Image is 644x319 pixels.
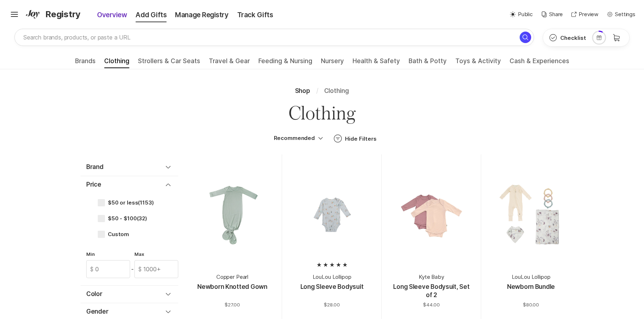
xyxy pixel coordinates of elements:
input: 0 [87,261,130,278]
div: Overview [83,10,131,20]
span: Option select [316,134,325,142]
div: Brand [86,163,164,172]
span: Registry [45,8,80,21]
p: Newborn Knotted Gown [197,283,267,300]
span: LouLou Lollipop [512,273,551,281]
span: $50 - $100 (32) [108,215,147,222]
button: Gender [80,305,178,319]
div: - [130,260,134,278]
a: Nursery [321,57,344,69]
span: $44.00 [423,301,440,308]
a: Toys & Activity [455,57,501,69]
button: Share [541,10,563,19]
a: Health & Safety [353,57,400,69]
p: Share [549,10,563,19]
span: $80.00 [523,301,539,308]
a: Clothing [104,57,129,69]
button: Settings [607,10,635,19]
span: Kyte Baby [419,273,444,281]
div: Add Gifts [131,10,171,20]
div: Hide Filters [345,135,377,142]
label: Min [86,251,130,257]
button: Brand [80,160,178,174]
a: Bath & Potty [409,57,447,69]
button: Price [80,178,178,192]
p: Long Sleeve Bodysuit [300,283,364,300]
button: Preview [571,10,598,19]
span: Custom [108,231,129,238]
input: 1000+ [135,261,178,278]
button: Color [80,287,178,301]
p: Settings [615,10,635,19]
a: Strollers & Car Seats [138,57,200,69]
button: Search for [520,32,531,43]
a: LouLou LollipopNewborn Bundle$80.00 [493,166,569,308]
span: Shop [295,87,310,94]
span: $28.00 [324,301,340,308]
p: Public [518,10,533,19]
p: Long Sleeve Bodysuit, Set of 2 [393,283,470,300]
span: LouLou Lollipop [313,273,351,281]
a: Cash & Experiences [510,57,569,69]
button: Checklist [543,29,592,46]
div: Gender [86,308,164,316]
a: Travel & Gear [209,57,250,69]
a: Feeding & Nursing [258,57,312,69]
div: Manage Registry [171,10,233,20]
button: open menu [316,134,325,142]
div: Track Gifts [233,10,277,20]
span: Clothing [324,87,349,94]
span: Copper Pearl [216,273,248,281]
p: Newborn Bundle [507,283,555,300]
a: LouLou LollipopLong Sleeve Bodysuit$28.00 [294,166,370,308]
label: Max [134,251,178,257]
h1: Clothing [289,101,355,125]
div: Price [80,192,178,284]
span: $27.00 [225,301,240,308]
p: Preview [579,10,598,19]
span: $50 or less (1153) [108,200,153,206]
input: Search brands, products, or paste a URL [14,29,534,46]
div: Color [86,290,164,299]
a: Brands [75,57,96,69]
div: Price [86,180,164,189]
button: Public [510,10,533,19]
span: / [316,87,318,94]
